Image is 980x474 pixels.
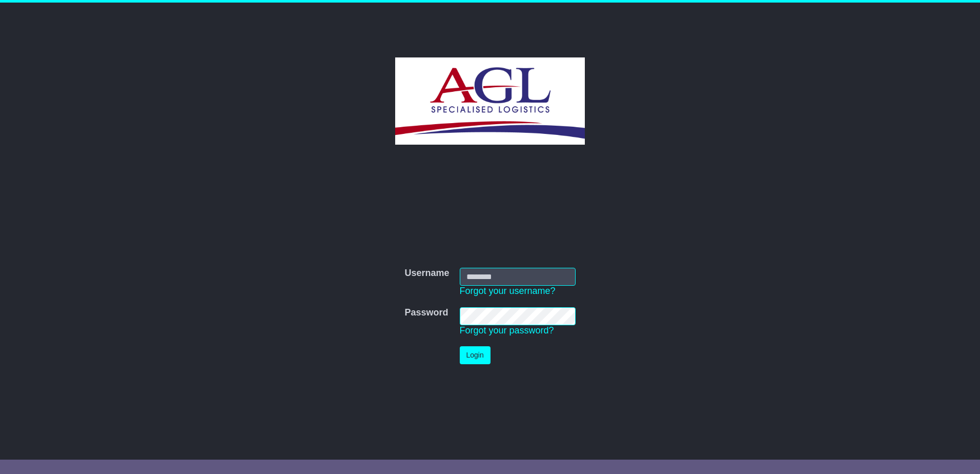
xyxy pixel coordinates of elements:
[460,286,556,296] a: Forgot your username?
[395,57,584,145] img: AGL SPECIALISED LOGISTICS
[460,325,554,335] a: Forgot your password?
[404,268,449,279] label: Username
[404,307,448,319] label: Password
[460,346,491,364] button: Login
